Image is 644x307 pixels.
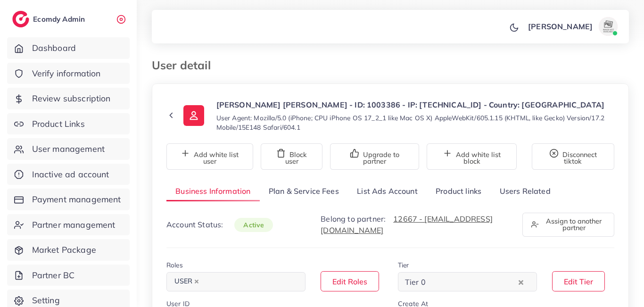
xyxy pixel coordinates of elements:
[7,164,130,185] a: Inactive ad account
[330,143,419,170] button: Upgrade to partner
[7,113,130,135] a: Product Links
[32,118,85,130] span: Product Links
[32,244,96,256] span: Market Package
[7,214,130,236] a: Partner management
[490,181,559,201] a: Users Related
[532,143,614,170] button: Disconnect tiktok
[32,92,111,105] span: Review subscription
[32,294,60,307] span: Setting
[519,276,523,287] button: Clear Selected
[216,113,614,132] small: User Agent: Mozilla/5.0 (iPhone; CPU iPhone OS 17_2_1 like Mac OS X) AppleWebKit/605.1.15 (KHTML,...
[7,63,130,84] a: Verify information
[234,218,273,232] span: active
[398,260,409,270] label: Tier
[7,88,130,109] a: Review subscription
[261,143,322,170] button: Block user
[216,99,614,110] p: [PERSON_NAME] [PERSON_NAME] - ID: 1003386 - IP: [TECHNICAL_ID] - Country: [GEOGRAPHIC_DATA]
[12,11,87,27] a: logoEcomdy Admin
[7,239,130,261] a: Market Package
[32,67,101,80] span: Verify information
[204,275,293,290] input: Search for option
[599,17,618,36] img: avatar
[194,279,199,284] button: Deselect USER
[522,213,614,237] button: Assign to another partner
[32,42,76,54] span: Dashboard
[427,143,517,170] button: Add white list block
[7,138,130,160] a: User management
[321,213,511,236] p: Belong to partner:
[321,214,493,235] a: 12667 - [EMAIL_ADDRESS][DOMAIN_NAME]
[32,193,121,206] span: Payment management
[33,15,87,24] h2: Ecomdy Admin
[528,21,593,32] p: [PERSON_NAME]
[12,11,29,27] img: logo
[166,143,253,170] button: Add white list user
[32,219,116,231] span: Partner management
[32,269,75,282] span: Partner BC
[348,181,427,201] a: List Ads Account
[166,181,260,201] a: Business Information
[32,168,109,181] span: Inactive ad account
[260,181,348,201] a: Plan & Service Fees
[7,189,130,210] a: Payment management
[166,219,273,231] p: Account Status:
[7,37,130,59] a: Dashboard
[398,272,537,291] div: Search for option
[170,275,203,289] span: USER
[523,17,621,36] a: [PERSON_NAME]avatar
[166,272,305,291] div: Search for option
[7,265,130,286] a: Partner BC
[166,260,183,270] label: Roles
[403,275,428,290] span: Tier 0
[183,105,204,126] img: ic-user-info.36bf1079.svg
[427,181,490,201] a: Product links
[32,143,105,155] span: User management
[321,271,379,291] button: Edit Roles
[152,58,218,72] h3: User detail
[552,271,605,291] button: Edit Tier
[429,275,516,290] input: Search for option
